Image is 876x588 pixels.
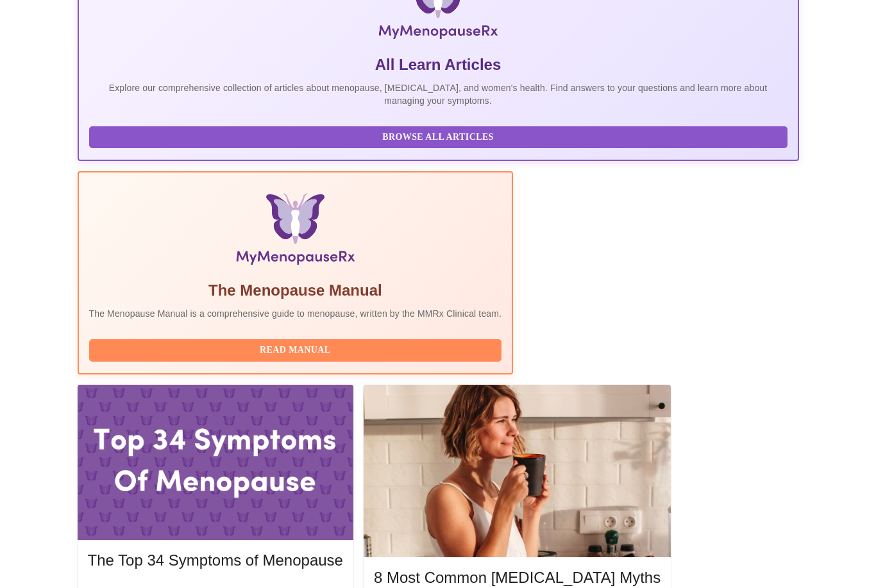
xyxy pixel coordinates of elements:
button: Browse All Articles [89,126,788,149]
h5: The Menopause Manual [89,280,502,301]
h5: The Top 34 Symptoms of Menopause [88,550,343,571]
a: Read Manual [89,344,505,355]
img: Menopause Manual [155,193,436,270]
h5: 8 Most Common [MEDICAL_DATA] Myths [374,567,661,588]
h5: All Learn Articles [89,55,788,75]
button: Read Manual [89,339,502,362]
span: Browse All Articles [102,130,775,146]
span: Read Manual [102,342,489,358]
p: Explore our comprehensive collection of articles about menopause, [MEDICAL_DATA], and women's hea... [89,81,788,107]
a: Browse All Articles [89,130,791,141]
p: The Menopause Manual is a comprehensive guide to menopause, written by the MMRx Clinical team. [89,307,502,320]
